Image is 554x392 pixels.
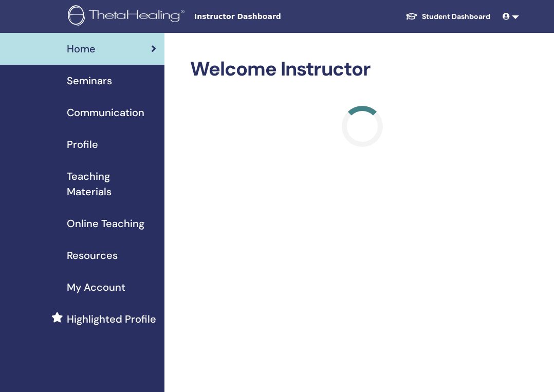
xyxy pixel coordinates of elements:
h2: Welcome Instructor [190,58,534,81]
span: Profile [67,137,98,152]
img: graduation-cap-white.svg [405,12,418,21]
span: Resources [67,248,118,263]
span: My Account [67,279,125,295]
img: logo.png [68,5,188,28]
span: Home [67,41,96,57]
span: Highlighted Profile [67,311,156,327]
span: Seminars [67,73,112,88]
a: Student Dashboard [397,7,498,26]
span: Communication [67,105,144,120]
span: Online Teaching [67,216,144,231]
span: Teaching Materials [67,169,156,199]
span: Instructor Dashboard [194,11,348,22]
